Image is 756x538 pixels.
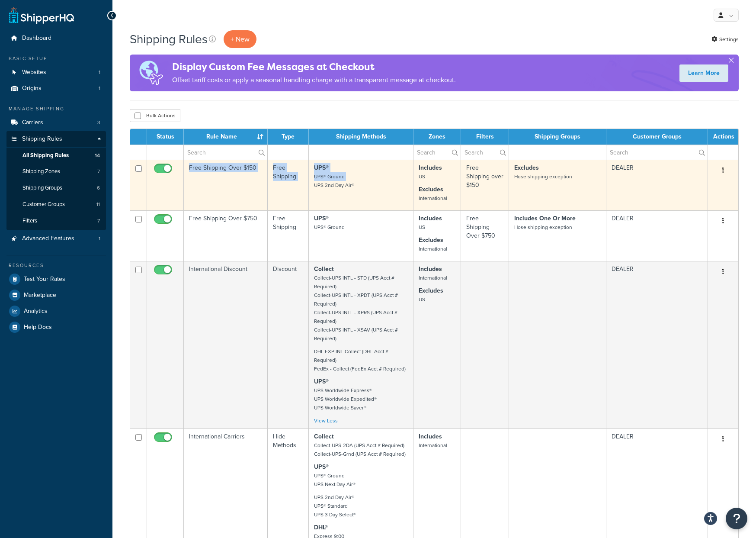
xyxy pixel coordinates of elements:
[6,81,106,97] a: Origins 1
[6,180,106,196] li: Shipping Groups
[6,213,106,229] li: Filters
[99,85,100,92] span: 1
[6,148,106,164] a: All Shipping Rules 14
[6,115,106,131] li: Carriers
[419,235,443,245] strong: Excludes
[419,223,425,231] small: US
[606,145,708,160] input: Search
[22,217,37,225] span: Filters
[96,201,100,208] span: 11
[606,261,708,428] td: DEALER
[413,145,461,160] input: Search
[6,180,106,196] a: Shipping Groups 6
[419,296,425,303] small: US
[6,319,106,335] a: Help Docs
[314,173,354,189] small: UPS® Ground UPS 2nd Day Air®
[726,508,747,529] button: Open Resource Center
[461,129,509,145] th: Filters
[268,210,309,261] td: Free Shipping
[314,274,398,342] small: Collect-UPS INTL - STD (UPS Acct # Required) Collect-UPS INTL - XPDT (UPS Acct # Required) Collec...
[461,145,509,160] input: Search
[22,119,43,126] span: Carriers
[314,441,406,458] small: Collect-UPS-2DA (UPS Acct # Required) Collect-UPS-Grnd (UPS Acct # Required)
[419,432,442,441] strong: Includes
[6,231,106,247] li: Advanced Features
[514,173,572,180] small: Hose shipping exception
[314,264,334,274] strong: Collect
[314,432,334,441] strong: Collect
[6,30,106,46] a: Dashboard
[314,462,329,471] strong: UPS®
[184,129,268,145] th: Rule Name : activate to sort column ascending
[314,472,356,488] small: UPS® Ground UPS Next Day Air®
[314,223,345,231] small: UPS® Ground
[172,74,456,86] p: Offset tariff costs or apply a seasonal handling charge with a transparent message at checkout.
[268,160,309,210] td: Free Shipping
[6,64,106,81] a: Websites 1
[419,163,442,172] strong: Includes
[309,129,413,145] th: Shipping Methods
[24,308,48,315] span: Analytics
[419,264,442,274] strong: Includes
[24,324,52,331] span: Help Docs
[22,85,42,92] span: Origins
[419,441,447,449] small: International
[184,210,268,261] td: Free Shipping Over $750
[6,197,106,213] a: Customer Groups 11
[184,261,268,428] td: International Discount
[184,145,267,160] input: Search
[6,148,106,164] li: All Shipping Rules
[314,523,328,532] strong: DHL®
[22,201,65,208] span: Customer Groups
[419,274,447,282] small: International
[461,160,509,210] td: Free Shipping over $150
[314,348,406,373] small: DHL EXP INT Collect (DHL Acct # Required) FedEx - Collect (FedEx Acct # Required)
[509,129,606,145] th: Shipping Groups
[22,168,60,175] span: Shipping Zones
[6,115,106,131] a: Carriers 3
[268,129,309,145] th: Type
[514,163,539,172] strong: Excludes
[314,417,338,425] a: View Less
[6,131,106,230] li: Shipping Rules
[24,292,56,299] span: Marketplace
[6,131,106,147] a: Shipping Rules
[6,231,106,247] a: Advanced Features 1
[99,69,100,76] span: 1
[130,55,172,91] img: duties-banner-06bc72dcb5fe05cb3f9472aba00be2ae8eb53ab6f0d8bb03d382ba314ac3c341.png
[419,245,447,253] small: International
[314,387,377,412] small: UPS Worldwide Express® UPS Worldwide Expedited® UPS Worldwide Saver®
[419,173,425,180] small: US
[413,129,461,145] th: Zones
[708,129,738,145] th: Actions
[6,287,106,303] a: Marketplace
[6,262,106,269] div: Resources
[97,168,100,175] span: 7
[184,160,268,210] td: Free Shipping Over $150
[6,164,106,180] li: Shipping Zones
[97,184,100,192] span: 6
[314,377,329,386] strong: UPS®
[24,276,65,283] span: Test Your Rates
[606,129,708,145] th: Customer Groups
[6,64,106,81] li: Websites
[22,69,46,76] span: Websites
[6,303,106,319] a: Analytics
[224,30,256,48] p: + New
[6,271,106,287] a: Test Your Rates
[679,64,728,82] a: Learn More
[514,214,576,223] strong: Includes One Or More
[6,105,106,113] div: Manage Shipping
[99,235,100,242] span: 1
[606,210,708,261] td: DEALER
[130,109,180,122] button: Bulk Actions
[22,235,74,242] span: Advanced Features
[97,217,100,225] span: 7
[130,31,208,48] h1: Shipping Rules
[6,81,106,97] li: Origins
[97,119,100,126] span: 3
